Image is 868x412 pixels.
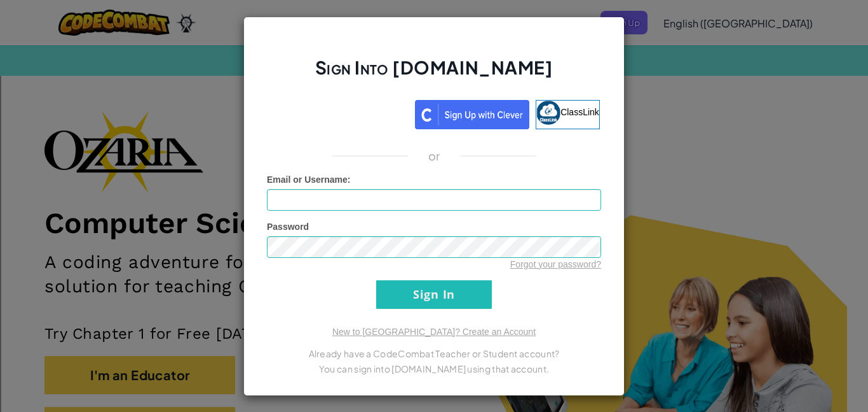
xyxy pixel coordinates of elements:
p: Already have a CodeCombat Teacher or Student account? [267,346,601,361]
p: You can sign into [DOMAIN_NAME] using that account. [267,361,601,376]
p: or [428,148,440,164]
img: classlink-logo-small.png [536,101,560,125]
div: Sort A > Z [5,5,863,17]
span: ClassLink [560,106,599,117]
span: Email or Username [267,174,348,185]
div: Sort New > Old [5,17,863,28]
label: : [267,173,351,186]
a: Forgot your password? [510,259,601,269]
div: Options [5,51,863,62]
h2: Sign Into [DOMAIN_NAME] [267,55,601,92]
div: Move To ... [5,28,863,39]
iframe: Sign in with Google Button [262,99,415,127]
input: Sign In [376,280,492,309]
div: Delete [5,39,863,51]
img: clever_sso_button@2x.png [415,100,529,129]
span: Password [267,222,309,232]
div: Sign out [5,62,863,74]
a: New to [GEOGRAPHIC_DATA]? Create an Account [332,327,536,337]
div: Move To ... [5,85,863,97]
div: Rename [5,74,863,85]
